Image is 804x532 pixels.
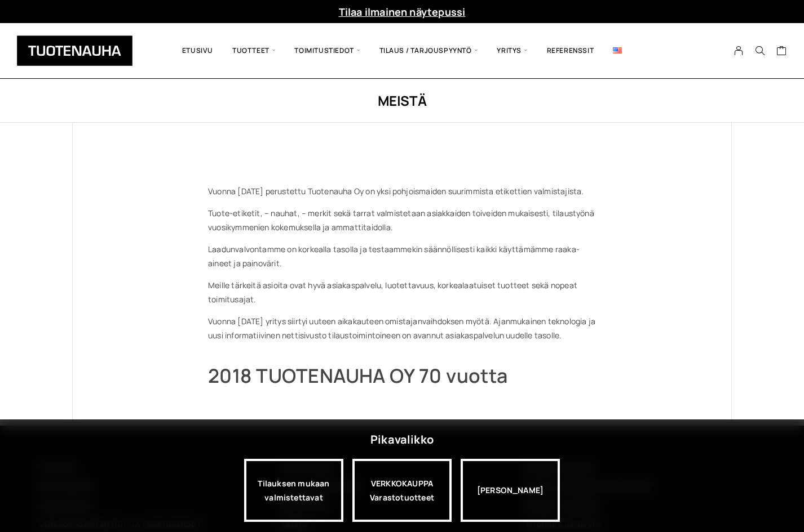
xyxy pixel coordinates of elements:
[352,459,452,522] div: VERKKOKAUPPA Varastotuotteet
[173,32,223,70] a: Etusivu
[223,32,285,70] span: Tuotteet
[370,430,434,450] div: Pikavalikko
[208,242,596,270] p: Laadunvalvontamme on korkealla tasolla ja testaammekin säännöllisesti kaikki käyttämämme raaka-ai...
[17,35,132,66] img: Tuotenauha Oy
[461,459,560,522] div: [PERSON_NAME]
[244,459,343,522] a: Tilauksen mukaan valmistettavat
[339,5,466,19] a: Tilaa ilmainen näytepussi
[72,91,732,110] h1: Meistä
[208,206,596,234] p: Tuote-etiketit, – nauhat, – merkit sekä tarrat valmistetaan asiakkaiden toiveiden mukaisesti, til...
[208,314,596,342] p: Vuonna [DATE] yritys siirtyi uuteen aikakauteen omistajanvaihdoksen myötä. Ajanmukainen teknologi...
[749,46,771,56] button: Search
[776,45,787,59] a: Cart
[285,32,369,70] span: Toimitustiedot
[487,32,537,70] span: Yritys
[208,278,596,306] p: Meille tärkeitä asioita ovat hyvä asiakaspalvelu, luotettavuus, korkealaatuiset tuotteet sekä nop...
[613,47,622,53] img: English
[208,363,508,388] b: 2018 TUOTENAUHA OY 70 vuotta
[728,46,750,56] a: My Account
[208,184,596,198] p: Vuonna [DATE] perustettu Tuotenauha Oy on yksi pohjoismaiden suurimmista etikettien valmistajista.
[370,32,488,70] span: Tilaus / Tarjouspyyntö
[352,459,452,522] a: VERKKOKAUPPAVarastotuotteet
[537,32,604,70] a: Referenssit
